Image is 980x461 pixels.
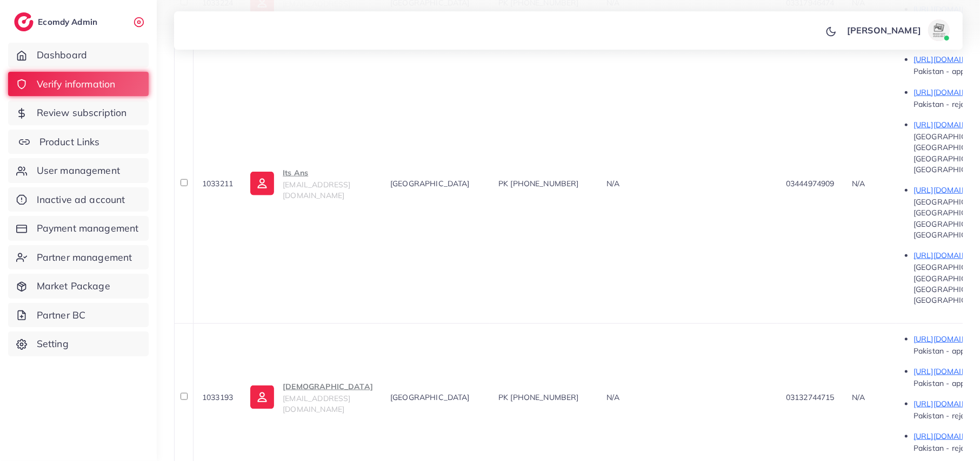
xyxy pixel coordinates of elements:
[390,392,470,402] span: [GEOGRAPHIC_DATA]
[202,392,233,402] span: 1033193
[8,72,149,97] a: Verify information
[39,135,100,149] span: Product Links
[390,179,470,188] span: [GEOGRAPHIC_DATA]
[786,179,835,188] span: 03444974909
[283,180,350,200] span: [EMAIL_ADDRESS][DOMAIN_NAME]
[8,331,149,356] a: Setting
[852,179,865,188] span: N/A
[8,187,149,212] a: Inactive ad account
[37,221,139,235] span: Payment management
[8,130,149,154] a: Product Links
[8,158,149,183] a: User management
[37,337,69,351] span: Setting
[37,279,110,293] span: Market Package
[37,164,120,178] span: User management
[37,250,132,265] span: Partner management
[37,48,87,62] span: Dashboard
[250,380,373,415] a: [DEMOGRAPHIC_DATA][EMAIL_ADDRESS][DOMAIN_NAME]
[250,385,274,409] img: ic-user-info.36bf1079.svg
[8,216,149,241] a: Payment management
[38,17,100,27] h2: Ecomdy Admin
[37,193,125,207] span: Inactive ad account
[8,274,149,299] a: Market Package
[37,77,116,91] span: Verify information
[8,303,149,328] a: Partner BC
[498,179,579,188] span: PK [PHONE_NUMBER]
[841,19,954,41] a: [PERSON_NAME]avatar
[8,43,149,67] a: Dashboard
[847,24,921,37] p: [PERSON_NAME]
[928,19,950,41] img: avatar
[250,166,373,201] a: Its Ans[EMAIL_ADDRESS][DOMAIN_NAME]
[283,380,373,393] p: [DEMOGRAPHIC_DATA]
[250,172,274,195] img: ic-user-info.36bf1079.svg
[606,392,619,402] span: N/A
[852,392,865,402] span: N/A
[498,392,579,402] span: PK [PHONE_NUMBER]
[14,12,100,31] a: logoEcomdy Admin
[37,106,127,120] span: Review subscription
[8,245,149,270] a: Partner management
[202,179,233,188] span: 1033211
[283,394,350,414] span: [EMAIL_ADDRESS][DOMAIN_NAME]
[283,166,373,179] p: Its Ans
[786,392,835,402] span: 03132744715
[606,179,619,188] span: N/A
[37,308,86,322] span: Partner BC
[14,12,34,31] img: logo
[8,100,149,125] a: Review subscription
